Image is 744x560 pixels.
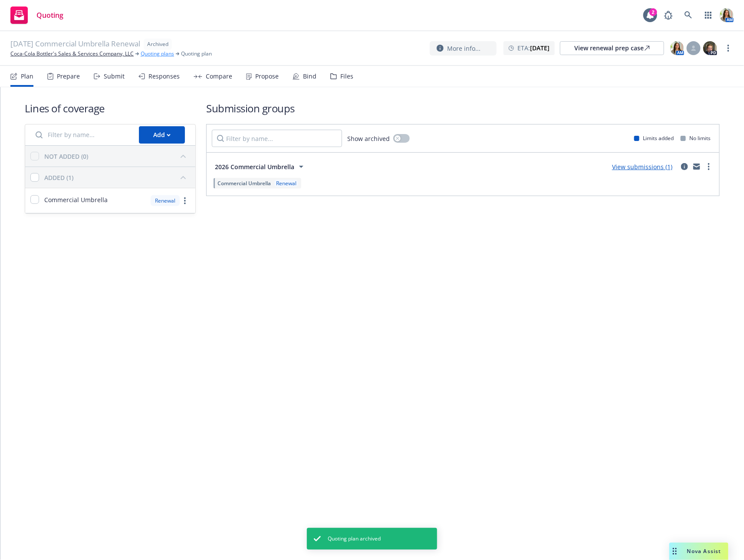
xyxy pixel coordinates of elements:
[44,149,190,163] button: NOT ADDED (0)
[7,3,67,27] a: Quoting
[680,7,697,24] a: Search
[634,134,674,142] div: Limits added
[723,43,734,53] a: more
[36,12,63,19] span: Quoting
[669,543,680,560] div: Drag to move
[670,41,684,55] img: photo
[30,126,134,144] input: Filter by name...
[612,163,672,171] a: View submissions (1)
[340,73,353,80] div: Files
[255,73,279,80] div: Propose
[44,152,88,161] div: NOT ADDED (0)
[560,41,664,55] a: View renewal prep case
[679,161,690,172] a: circleInformation
[10,39,140,50] span: [DATE] Commercial Umbrella Renewal
[25,101,196,115] h1: Lines of coverage
[660,7,677,24] a: Report a Bug
[700,7,717,24] a: Switch app
[649,8,657,16] div: 2
[44,195,108,204] span: Commercial Umbrella
[574,42,650,55] div: View renewal prep case
[206,73,232,80] div: Compare
[720,8,734,22] img: photo
[703,41,717,55] img: photo
[212,130,342,147] input: Filter by name...
[430,41,497,56] button: More info...
[517,43,550,52] span: ETA :
[206,101,720,115] h1: Submission groups
[104,73,125,80] div: Submit
[181,50,212,58] span: Quoting plan
[447,44,481,53] span: More info...
[212,158,309,175] button: 2026 Commercial Umbrella
[215,162,294,171] span: 2026 Commercial Umbrella
[530,44,550,52] strong: [DATE]
[681,134,711,142] div: No limits
[180,196,190,206] a: more
[153,127,171,143] div: Add
[21,73,33,80] div: Plan
[328,535,381,543] span: Quoting plan archived
[347,134,390,143] span: Show archived
[669,543,728,560] button: Nova Assist
[303,73,316,80] div: Bind
[687,547,721,555] span: Nova Assist
[704,161,714,172] a: more
[691,161,702,172] a: mail
[274,180,298,187] div: Renewal
[57,73,80,80] div: Prepare
[151,195,180,206] div: Renewal
[148,73,180,80] div: Responses
[139,126,185,144] button: Add
[44,173,73,182] div: ADDED (1)
[44,170,190,184] button: ADDED (1)
[147,40,168,48] span: Archived
[10,50,134,58] a: Coca-Cola Bottler's Sales & Services Company, LLC
[217,180,271,187] span: Commercial Umbrella
[141,50,174,58] a: Quoting plans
